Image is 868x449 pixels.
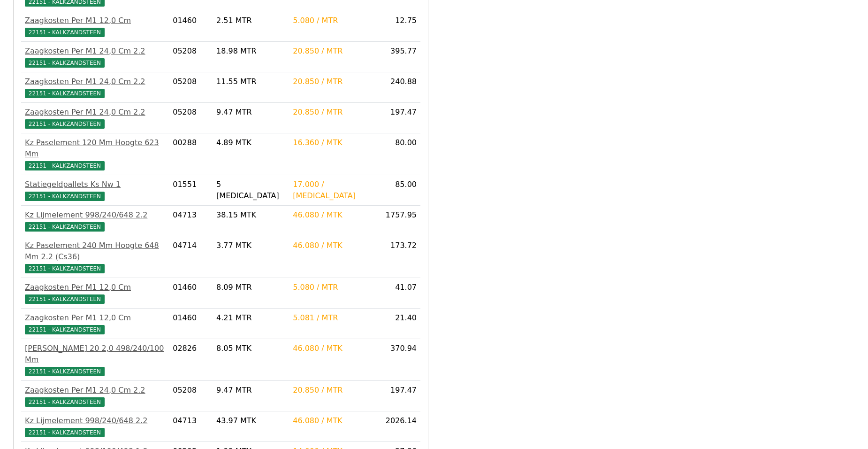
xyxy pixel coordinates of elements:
td: 05208 [169,381,213,411]
div: 9.47 MTR [216,385,285,396]
div: Zaagkosten Per M1 24,0 Cm 2.2 [25,46,165,57]
div: 20.850 / MTR [293,46,373,57]
a: Kz Paselement 120 Mm Hoogte 623 Mm22151 - KALKZANDSTEEN [25,137,165,171]
span: 22151 - KALKZANDSTEEN [25,222,105,232]
div: 20.850 / MTR [293,385,373,396]
span: 22151 - KALKZANDSTEEN [25,192,105,201]
td: 00288 [169,133,213,175]
span: 22151 - KALKZANDSTEEN [25,428,105,437]
td: 01551 [169,175,213,206]
td: 05208 [169,42,213,72]
div: Zaagkosten Per M1 12,0 Cm [25,15,165,26]
div: [PERSON_NAME] 20 2,0 498/240/100 Mm [25,343,165,365]
div: Kz Lijmelement 998/240/648 2.2 [25,209,165,221]
div: 3.77 MTK [216,240,285,251]
div: Zaagkosten Per M1 24,0 Cm 2.2 [25,385,165,396]
a: Zaagkosten Per M1 24,0 Cm 2.222151 - KALKZANDSTEEN [25,76,165,99]
div: 46.080 / MTK [293,209,373,221]
a: Zaagkosten Per M1 12,0 Cm22151 - KALKZANDSTEEN [25,282,165,304]
span: 22151 - KALKZANDSTEEN [25,89,105,98]
div: 8.05 MTK [216,343,285,354]
a: Zaagkosten Per M1 24,0 Cm 2.222151 - KALKZANDSTEEN [25,46,165,68]
a: Kz Lijmelement 998/240/648 2.222151 - KALKZANDSTEEN [25,415,165,438]
a: Statiegeldpallets Ks Nw 122151 - KALKZANDSTEEN [25,179,165,201]
div: Kz Paselement 120 Mm Hoogte 623 Mm [25,137,165,160]
td: 05208 [169,72,213,103]
div: 18.98 MTR [216,46,285,57]
td: 173.72 [377,236,420,278]
div: 5.080 / MTR [293,15,373,26]
a: Zaagkosten Per M1 12,0 Cm22151 - KALKZANDSTEEN [25,15,165,38]
td: 395.77 [377,42,420,72]
span: 22151 - KALKZANDSTEEN [25,161,105,170]
td: 197.47 [377,103,420,133]
div: 9.47 MTR [216,107,285,118]
div: 4.89 MTK [216,137,285,148]
div: 20.850 / MTR [293,76,373,87]
td: 01460 [169,309,213,339]
span: 22151 - KALKZANDSTEEN [25,325,105,334]
div: Kz Lijmelement 998/240/648 2.2 [25,415,165,426]
td: 21.40 [377,309,420,339]
td: 12.75 [377,11,420,42]
td: 85.00 [377,175,420,206]
div: 46.080 / MTK [293,343,373,354]
div: 5 [MEDICAL_DATA] [216,179,285,201]
td: 05208 [169,103,213,133]
div: Statiegeldpallets Ks Nw 1 [25,179,165,190]
a: Zaagkosten Per M1 24,0 Cm 2.222151 - KALKZANDSTEEN [25,107,165,129]
span: 22151 - KALKZANDSTEEN [25,28,105,37]
a: Kz Lijmelement 998/240/648 2.222151 - KALKZANDSTEEN [25,209,165,232]
a: Zaagkosten Per M1 24,0 Cm 2.222151 - KALKZANDSTEEN [25,385,165,407]
td: 2026.14 [377,411,420,442]
td: 370.94 [377,339,420,381]
div: 2.51 MTR [216,15,285,26]
td: 04714 [169,236,213,278]
div: 5.081 / MTR [293,312,373,324]
div: Zaagkosten Per M1 24,0 Cm 2.2 [25,107,165,118]
div: 8.09 MTR [216,282,285,293]
span: 22151 - KALKZANDSTEEN [25,119,105,129]
div: 11.55 MTR [216,76,285,87]
td: 01460 [169,278,213,309]
a: Kz Paselement 240 Mm Hoogte 648 Mm 2.2 (Cs36)22151 - KALKZANDSTEEN [25,240,165,274]
div: 43.97 MTK [216,415,285,426]
div: 4.21 MTR [216,312,285,324]
td: 41.07 [377,278,420,309]
div: Zaagkosten Per M1 24,0 Cm 2.2 [25,76,165,87]
td: 197.47 [377,381,420,411]
div: Kz Paselement 240 Mm Hoogte 648 Mm 2.2 (Cs36) [25,240,165,263]
td: 01460 [169,11,213,42]
td: 04713 [169,411,213,442]
td: 80.00 [377,133,420,175]
div: 5.080 / MTR [293,282,373,293]
a: [PERSON_NAME] 20 2,0 498/240/100 Mm22151 - KALKZANDSTEEN [25,343,165,377]
span: 22151 - KALKZANDSTEEN [25,264,105,273]
div: 46.080 / MTK [293,240,373,251]
div: 17.000 / [MEDICAL_DATA] [293,179,373,201]
td: 02826 [169,339,213,381]
div: 46.080 / MTK [293,415,373,426]
div: Zaagkosten Per M1 12,0 Cm [25,282,165,293]
td: 04713 [169,206,213,236]
div: 16.360 / MTK [293,137,373,148]
span: 22151 - KALKZANDSTEEN [25,58,105,68]
td: 240.88 [377,72,420,103]
div: 20.850 / MTR [293,107,373,118]
span: 22151 - KALKZANDSTEEN [25,397,105,407]
span: 22151 - KALKZANDSTEEN [25,294,105,304]
td: 1757.95 [377,206,420,236]
div: Zaagkosten Per M1 12,0 Cm [25,312,165,324]
a: Zaagkosten Per M1 12,0 Cm22151 - KALKZANDSTEEN [25,312,165,335]
span: 22151 - KALKZANDSTEEN [25,367,105,376]
div: 38.15 MTK [216,209,285,221]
